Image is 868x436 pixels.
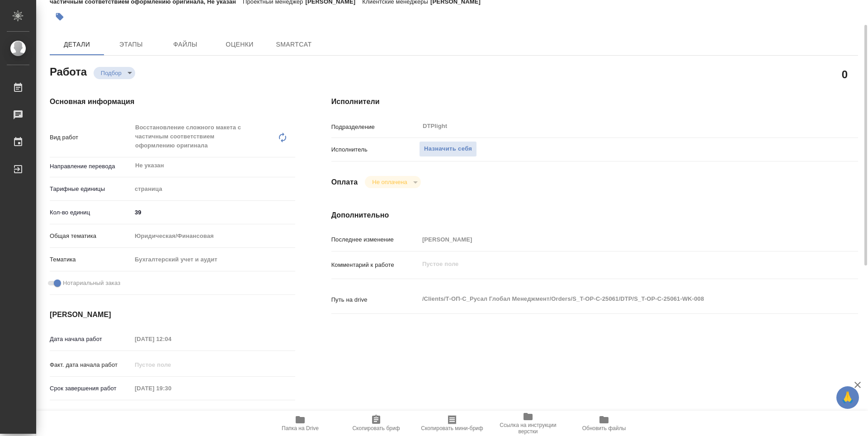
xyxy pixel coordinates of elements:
p: Комментарий к работе [331,261,419,270]
div: Подбор [94,67,135,79]
p: Тарифные единицы [50,185,132,194]
p: Путь на drive [331,295,419,304]
span: Обновить файлы [582,425,626,431]
span: Папка на Drive [282,425,319,431]
button: Добавить тэг [50,7,70,27]
h2: 0 [842,66,848,82]
p: Направление перевода [50,162,132,171]
button: Обновить файлы [566,411,642,436]
h4: Основная информация [50,96,295,107]
input: Пустое поле [419,233,814,246]
h2: Работа [50,63,87,79]
button: Подбор [98,69,124,77]
p: Тематика [50,255,132,264]
span: Скопировать мини-бриф [421,425,483,431]
div: Подбор [365,176,420,188]
button: Скопировать бриф [338,411,414,436]
button: Ссылка на инструкции верстки [490,411,566,436]
h4: [PERSON_NAME] [50,309,295,320]
div: Бухгалтерский учет и аудит [132,252,295,267]
span: SmartCat [272,39,316,50]
input: Пустое поле [132,332,211,346]
div: страница [132,181,295,197]
button: Назначить себя [419,141,477,157]
input: Пустое поле [132,358,211,371]
h4: Дополнительно [331,210,858,221]
p: Последнее изменение [331,235,419,244]
h4: Оплата [331,177,358,188]
textarea: /Clients/Т-ОП-С_Русал Глобал Менеджмент/Orders/S_T-OP-C-25061/DTP/S_T-OP-C-25061-WK-008 [419,291,814,307]
span: Оценки [218,39,261,50]
span: Детали [55,39,99,50]
p: Общая тематика [50,232,132,241]
p: Срок завершения работ [50,384,132,393]
p: Дата начала работ [50,335,132,344]
span: 🙏 [840,388,855,407]
button: Не оплачена [369,178,410,186]
p: Подразделение [331,123,419,132]
button: Скопировать мини-бриф [414,411,490,436]
span: Назначить себя [424,144,472,154]
span: Этапы [109,39,153,50]
button: Папка на Drive [262,411,338,436]
p: Кол-во единиц [50,208,132,217]
p: Факт. дата начала работ [50,360,132,370]
h4: Исполнители [331,96,858,107]
span: Файлы [164,39,207,50]
span: Скопировать бриф [352,425,400,431]
div: Юридическая/Финансовая [132,228,295,244]
input: Пустое поле [132,382,211,395]
button: 🙏 [836,386,859,409]
span: Ссылка на инструкции верстки [495,422,561,435]
p: Исполнитель [331,145,419,154]
p: Вид работ [50,133,132,142]
input: ✎ Введи что-нибудь [132,206,295,219]
span: Нотариальный заказ [63,279,120,288]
